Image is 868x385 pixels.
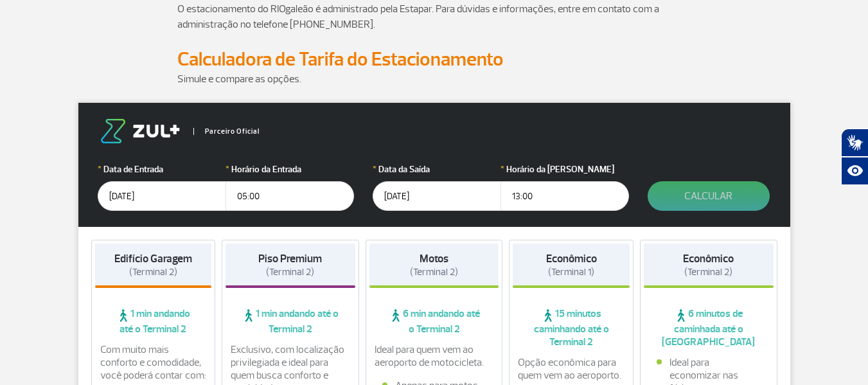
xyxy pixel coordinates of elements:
[518,356,624,382] p: Opção econômica para quem vem ao aeroporto.
[226,163,354,176] label: Horário da Entrada
[644,307,774,348] span: 6 minutos de caminhada até o [GEOGRAPHIC_DATA]
[548,266,594,278] span: (Terminal 1)
[841,129,868,185] div: Plugin de acessibilidade da Hand Talk.
[95,307,212,336] span: 1 min andando até o Terminal 2
[129,266,177,278] span: (Terminal 2)
[513,307,630,348] span: 15 minutos caminhando até o Terminal 2
[683,252,734,265] strong: Econômico
[841,129,868,157] button: Abrir tradutor de língua de sinais.
[546,252,597,265] strong: Econômico
[373,163,501,176] label: Data da Saída
[177,48,691,71] h2: Calculadora de Tarifa do Estacionamento
[98,119,182,143] img: logo-zul.png
[226,307,355,336] span: 1 min andando até o Terminal 2
[98,181,226,211] input: dd/mm/aaaa
[114,252,192,265] strong: Edifício Garagem
[369,307,499,336] span: 6 min andando até o Terminal 2
[258,252,322,265] strong: Piso Premium
[226,181,354,211] input: hh:mm
[375,343,494,369] p: Ideal para quem vem ao aeroporto de motocicleta.
[177,71,691,87] p: Simule e compare as opções.
[177,1,691,32] p: O estacionamento do RIOgaleão é administrado pela Estapar. Para dúvidas e informações, entre em c...
[420,252,448,265] strong: Motos
[500,181,629,211] input: hh:mm
[410,266,458,278] span: (Terminal 2)
[193,128,260,135] span: Parceiro Oficial
[98,163,226,176] label: Data de Entrada
[500,163,629,176] label: Horário da [PERSON_NAME]
[266,266,314,278] span: (Terminal 2)
[648,181,770,211] button: Calcular
[373,181,501,211] input: dd/mm/aaaa
[100,343,207,382] p: Com muito mais conforto e comodidade, você poderá contar com:
[841,157,868,185] button: Abrir recursos assistivos.
[684,266,732,278] span: (Terminal 2)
